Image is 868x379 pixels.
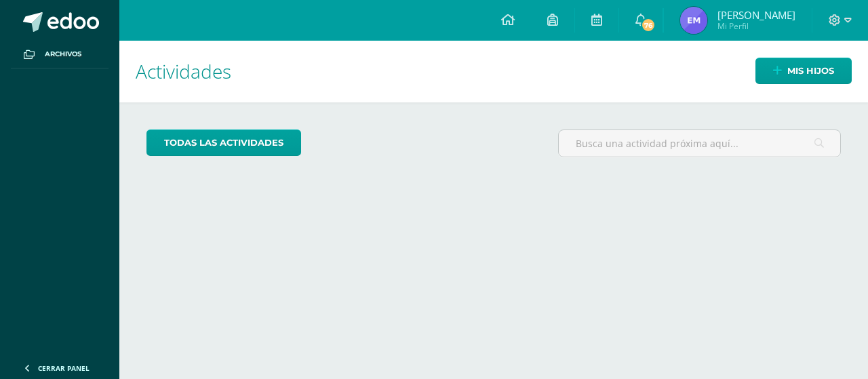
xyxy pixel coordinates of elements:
[641,18,656,33] span: 76
[559,130,840,157] input: Busca una actividad próxima aquí...
[45,49,81,60] span: Archivos
[717,8,795,22] span: [PERSON_NAME]
[11,41,108,68] a: Archivos
[38,363,90,373] span: Cerrar panel
[717,20,795,32] span: Mi Perfil
[680,7,707,34] img: 328c7fac29e90a9ed1b90325c0dc9cde.png
[136,41,852,102] h1: Actividades
[146,129,301,156] a: todas las Actividades
[755,58,852,84] a: Mis hijos
[787,58,834,83] span: Mis hijos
